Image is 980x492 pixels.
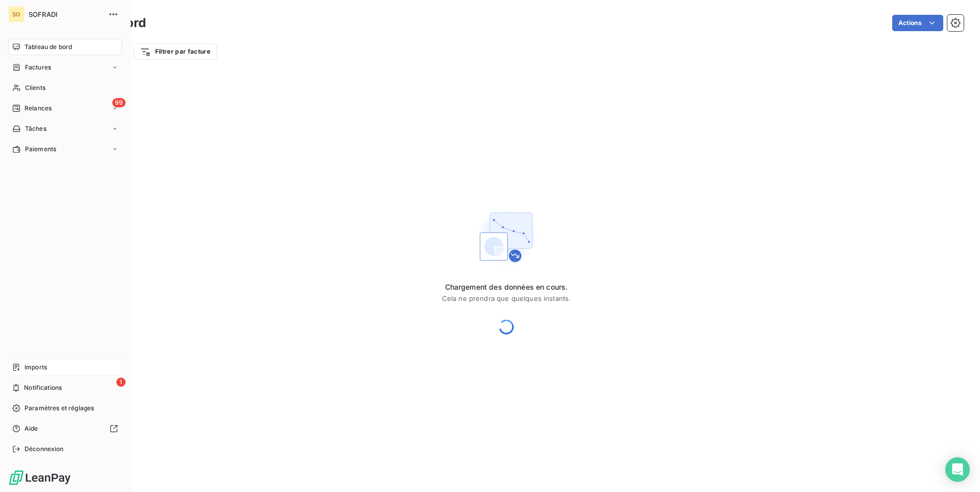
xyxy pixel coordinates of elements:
span: Chargement des données en cours. [442,282,571,292]
span: Notifications [24,383,62,392]
button: Filtrer par facture [133,43,217,60]
span: Imports [24,363,47,372]
div: SO [8,6,24,22]
span: Tableau de bord [24,42,72,52]
span: 1 [116,378,126,387]
button: Actions [892,15,943,31]
span: 99 [112,98,126,107]
img: First time [474,204,539,270]
span: Relances [24,104,52,113]
span: Paiements [25,145,56,154]
span: Clients [25,83,45,92]
span: SOFRADI [29,10,102,18]
span: Aide [24,424,38,433]
span: Cela ne prendra que quelques instants. [442,294,571,302]
div: Open Intercom Messenger [945,457,970,482]
a: Aide [8,420,122,437]
span: Factures [25,63,51,72]
span: Paramètres et réglages [24,404,94,413]
img: Logo LeanPay [8,470,71,486]
span: Tâches [25,124,46,133]
span: Déconnexion [24,444,64,454]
